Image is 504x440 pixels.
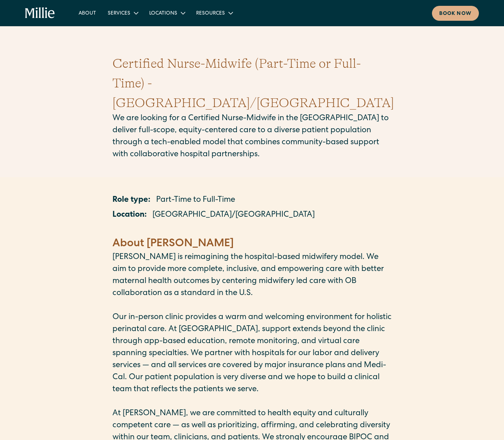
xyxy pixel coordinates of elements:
p: Part-Time to Full-Time [156,195,235,207]
a: Book now [432,6,479,21]
div: Locations [149,10,177,17]
p: [PERSON_NAME] is reimagining the hospital-based midwifery model. We aim to provide more complete,... [112,252,392,300]
a: About [73,7,102,19]
div: Services [102,7,143,19]
p: ‍ [112,396,392,408]
a: home [25,7,55,19]
p: Location: [112,209,147,221]
h1: Certified Nurse-Midwife (Part-Time or Full-Time) - [GEOGRAPHIC_DATA]/[GEOGRAPHIC_DATA] [112,54,392,113]
div: Locations [143,7,190,19]
div: Services [108,10,130,17]
div: Resources [196,10,225,17]
p: Our in-person clinic provides a warm and welcoming environment for holistic perinatal care. At [G... [112,312,392,396]
p: Role type: [112,195,150,207]
p: ‍ [112,300,392,312]
p: ‍ [112,224,392,236]
div: Resources [190,7,238,19]
strong: About [PERSON_NAME] [112,239,234,250]
p: [GEOGRAPHIC_DATA]/[GEOGRAPHIC_DATA] [152,209,315,221]
p: We are looking for a Certified Nurse-Midwife in the [GEOGRAPHIC_DATA] to deliver full-scope, equi... [112,113,392,161]
div: Book now [439,10,472,18]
